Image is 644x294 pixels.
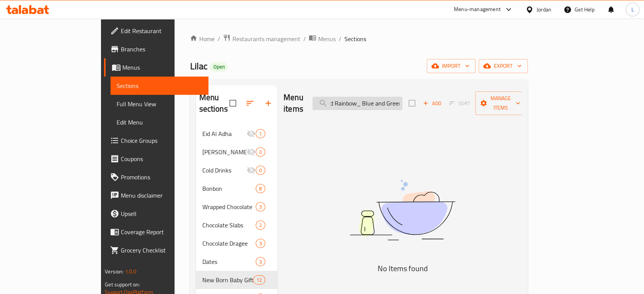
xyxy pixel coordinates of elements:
div: Dates3 [196,252,277,271]
div: Open [210,62,227,72]
button: Manage items [475,91,526,115]
span: 3 [256,203,265,211]
a: Promotions [104,168,208,186]
span: Version: [105,267,123,276]
img: dish.svg [307,160,498,260]
span: Choice Groups [121,136,202,145]
a: Coverage Report [104,223,208,241]
span: Eid Al Adha [202,129,246,138]
button: Add [420,97,444,109]
span: 0 [256,167,265,174]
span: 1.0.0 [125,267,137,276]
a: Branches [104,40,208,58]
li: / [217,34,220,43]
li: / [303,34,306,43]
span: Bonbon [202,184,255,193]
a: Menus [104,58,208,77]
span: 3 [256,240,265,247]
div: Wrapped Chocolate3 [196,198,277,216]
a: Full Menu View [111,95,208,113]
div: items [256,184,265,193]
a: Menus [309,34,335,44]
span: Promotions [121,173,202,182]
svg: Inactive section [247,166,256,175]
div: Cold Drinks0 [196,161,277,179]
span: Menus [318,34,335,43]
div: items [256,239,265,248]
span: Cold Drinks [202,166,246,175]
span: Restaurants management [232,34,300,43]
span: Edit Menu [117,118,202,127]
a: Choice Groups [104,131,208,150]
span: Sort items [444,97,475,109]
span: Add item [420,97,444,109]
span: export [485,61,522,71]
div: Eid Mamoul [202,147,246,157]
li: / [338,34,341,43]
a: Restaurants management [223,34,300,44]
span: 2 [256,222,265,229]
span: Sections [117,81,202,90]
a: Menu disclaimer [104,186,208,205]
span: Open [210,64,227,70]
a: Upsell [104,205,208,223]
span: Dates [202,257,255,266]
span: [PERSON_NAME] [202,147,246,157]
h5: No Items found [307,262,498,275]
div: items [253,275,265,284]
span: L [631,5,634,14]
span: Sort sections [241,94,259,112]
a: Grocery Checklist [104,241,208,259]
span: Coupons [121,154,202,163]
h2: Menu sections [199,92,229,115]
div: items [256,147,265,157]
span: Upsell [121,209,202,218]
a: Edit Menu [111,113,208,131]
span: Wrapped Chocolate [202,202,255,211]
div: Eid Al Adha1 [196,125,277,143]
span: Add [422,99,442,108]
span: Branches [121,45,202,54]
span: Menu disclaimer [121,191,202,200]
span: Sections [344,34,366,43]
div: Chocolate Slabs2 [196,216,277,234]
span: New Born Baby Gifts [202,275,253,284]
a: Coupons [104,150,208,168]
span: 3 [256,258,265,265]
button: export [479,59,528,73]
span: Chocolate Slabs [202,220,255,230]
span: Grocery Checklist [121,246,202,255]
span: Coverage Report [121,227,202,236]
span: 12 [253,276,265,284]
span: Chocolate Dragee [202,239,255,248]
a: Edit Restaurant [104,22,208,40]
div: Bonbon8 [196,179,277,198]
div: Chocolate Dragee3 [196,234,277,252]
div: Jordan [537,5,551,14]
span: Manage items [481,94,520,113]
button: import [427,59,476,73]
div: items [256,220,265,230]
span: Menus [122,63,202,72]
h2: Menu items [284,92,303,115]
span: Full Menu View [117,99,202,109]
div: Menu-management [454,5,501,14]
nav: breadcrumb [190,34,527,44]
span: Edit Restaurant [121,26,202,35]
span: Select all sections [225,95,241,111]
span: 8 [256,185,265,192]
span: 0 [256,149,265,156]
svg: Inactive section [247,129,256,138]
div: [PERSON_NAME]0 [196,143,277,161]
div: items [256,202,265,211]
div: items [256,257,265,266]
a: Sections [111,77,208,95]
span: Get support on: [105,280,140,289]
